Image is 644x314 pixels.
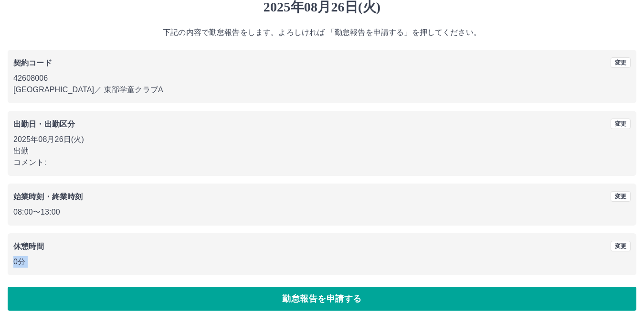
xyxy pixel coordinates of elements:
button: 変更 [611,119,631,129]
p: 08:00 〜 13:00 [13,206,631,218]
b: 始業時刻・終業時刻 [13,193,83,201]
p: 0分 [13,256,631,268]
p: 42608006 [13,73,631,84]
p: 2025年08月26日(火) [13,134,631,145]
p: 下記の内容で勤怠報告をします。よろしければ 「勤怠報告を申請する」を押してください。 [8,27,636,38]
button: 変更 [611,57,631,68]
button: 変更 [611,241,631,251]
p: コメント: [13,157,631,168]
p: [GEOGRAPHIC_DATA] ／ 東部学童クラブA [13,84,631,96]
button: 勤怠報告を申請する [8,287,636,311]
b: 休憩時間 [13,242,44,250]
button: 変更 [611,191,631,202]
b: 契約コード [13,59,52,67]
b: 出勤日・出勤区分 [13,120,75,128]
p: 出勤 [13,145,631,157]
